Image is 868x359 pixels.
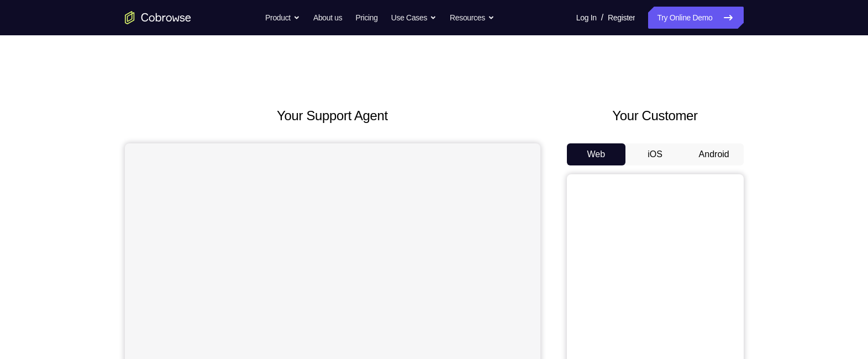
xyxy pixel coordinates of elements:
h2: Your Customer [567,106,744,126]
button: iOS [625,143,685,165]
a: Log In [576,7,597,29]
a: Try Online Demo [648,7,743,29]
button: Product [265,7,300,29]
a: About us [313,7,342,29]
button: Android [685,143,744,165]
a: Go to the home page [125,11,191,24]
a: Pricing [355,7,377,29]
button: Use Cases [391,7,436,29]
button: Resources [450,7,495,29]
a: Register [608,7,635,29]
h2: Your Support Agent [125,106,540,126]
span: / [601,11,603,24]
button: Web [567,143,626,165]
